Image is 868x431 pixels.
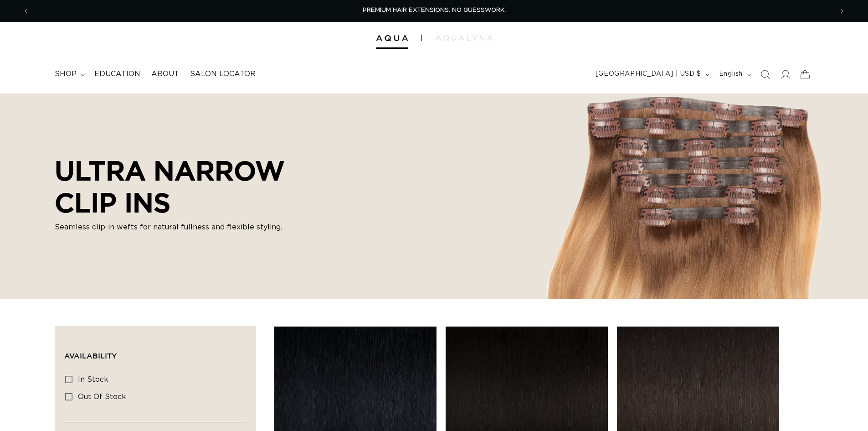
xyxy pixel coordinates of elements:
[832,2,852,20] button: Next announcement
[151,69,179,79] span: About
[719,69,743,79] span: English
[755,64,775,84] summary: Search
[16,2,36,20] button: Previous announcement
[436,35,493,41] img: aqualyna.com
[49,64,89,84] summary: shop
[714,66,755,83] button: English
[55,155,351,218] h2: ULTRA NARROW CLIP INS
[64,352,117,360] span: Availability
[89,64,146,84] a: Education
[55,69,77,79] span: shop
[596,69,701,79] span: [GEOGRAPHIC_DATA] | USD $
[190,69,256,79] span: Salon Locator
[363,7,506,13] span: PREMIUM HAIR EXTENSIONS. NO GUESSWORK.
[376,35,408,42] img: Aqua Hair Extensions
[146,64,185,84] a: About
[185,64,261,84] a: Salon Locator
[78,393,126,400] span: Out of stock
[78,376,108,383] span: In stock
[94,69,140,79] span: Education
[64,336,247,369] summary: Availability (0 selected)
[55,222,351,233] p: Seamless clip-in wefts for natural fullness and flexible styling.
[590,66,714,83] button: [GEOGRAPHIC_DATA] | USD $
